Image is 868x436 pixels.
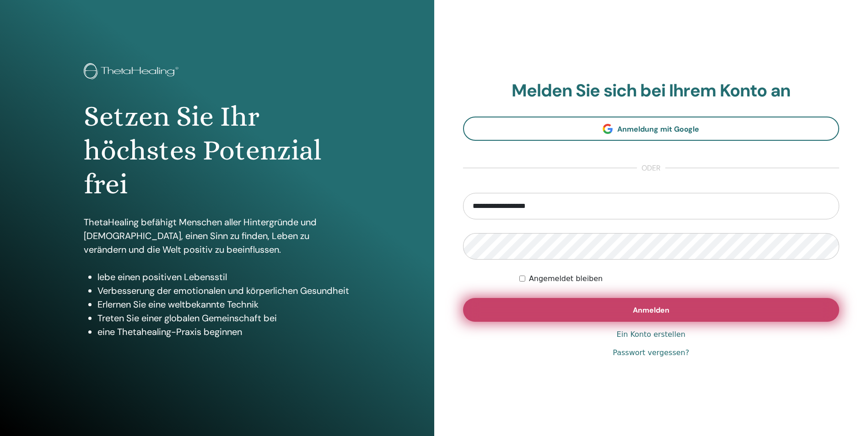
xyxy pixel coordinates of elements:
h2: Melden Sie sich bei Ihrem Konto an [463,80,840,101]
span: Anmeldung mit Google [617,124,699,134]
h1: Setzen Sie Ihr höchstes Potenzial frei [84,100,350,202]
div: Keep me authenticated indefinitely or until I manually logout [519,273,839,284]
span: oder [637,163,665,174]
span: Anmelden [633,305,669,315]
li: eine Thetahealing-Praxis beginnen [97,325,350,339]
button: Anmelden [463,298,840,322]
a: Passwort vergessen? [613,347,689,358]
a: Ein Konto erstellen [617,329,685,340]
a: Anmeldung mit Google [463,117,840,141]
p: ThetaHealing befähigt Menschen aller Hintergründe und [DEMOGRAPHIC_DATA], einen Sinn zu finden, L... [84,215,350,256]
li: Treten Sie einer globalen Gemeinschaft bei [97,311,350,325]
li: lebe einen positiven Lebensstil [97,270,350,284]
li: Erlernen Sie eine weltbekannte Technik [97,298,350,311]
label: Angemeldet bleiben [529,273,603,284]
li: Verbesserung der emotionalen und körperlichen Gesundheit [97,284,350,298]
